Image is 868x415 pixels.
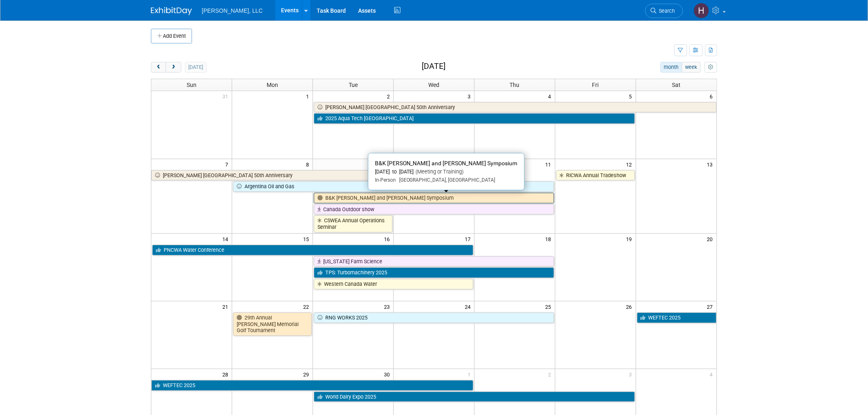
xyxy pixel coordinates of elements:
[545,301,555,312] span: 25
[467,369,474,379] span: 1
[672,82,681,88] span: Sat
[682,62,701,73] button: week
[383,301,393,312] span: 23
[592,82,599,88] span: Fri
[548,91,555,101] span: 4
[305,159,313,169] span: 8
[706,301,717,312] span: 27
[314,204,554,215] a: Canada Outdoor show
[467,91,474,101] span: 3
[151,62,166,73] button: prev
[151,380,473,391] a: WEFTEC 2025
[464,301,474,312] span: 24
[637,312,717,323] a: WEFTEC 2025
[151,29,192,43] button: Add Event
[375,169,518,176] div: [DATE] to [DATE]
[187,82,196,88] span: Sun
[383,234,393,244] span: 16
[305,91,313,101] span: 1
[422,62,445,71] h2: [DATE]
[626,234,636,244] span: 19
[414,169,464,175] span: (Meeting or Training)
[267,82,278,88] span: Mon
[656,8,675,14] span: Search
[185,62,207,73] button: [DATE]
[222,234,232,244] span: 14
[510,82,520,88] span: Thu
[314,193,554,203] a: B&K [PERSON_NAME] and [PERSON_NAME] Symposium
[202,7,263,14] span: [PERSON_NAME], LLC
[706,159,717,169] span: 13
[233,181,554,192] a: Argentina Oil and Gas
[628,369,636,379] span: 3
[151,7,192,15] img: ExhibitDay
[556,170,635,181] a: RICWA Annual Tradeshow
[628,91,636,101] span: 5
[233,312,312,336] a: 29th Annual [PERSON_NAME] Memorial Golf Tournament
[626,159,636,169] span: 12
[302,369,313,379] span: 29
[386,91,393,101] span: 2
[314,392,635,402] a: World Dairy Expo 2025
[660,62,682,73] button: month
[222,301,232,312] span: 21
[314,113,635,124] a: 2025 Aqua Tech [GEOGRAPHIC_DATA]
[152,245,473,255] a: PNCWA Water Conference
[705,62,717,73] button: myCustomButton
[428,82,439,88] span: Wed
[645,4,683,18] a: Search
[314,102,717,113] a: [PERSON_NAME] [GEOGRAPHIC_DATA] 50th Anniversary
[694,3,709,18] img: Hannah Mulholland
[222,369,232,379] span: 28
[314,256,554,267] a: [US_STATE] Farm Science
[706,234,717,244] span: 20
[709,369,717,379] span: 4
[375,160,518,166] span: B&K [PERSON_NAME] and [PERSON_NAME] Symposium
[166,62,181,73] button: next
[626,301,636,312] span: 26
[396,177,496,183] span: [GEOGRAPHIC_DATA], [GEOGRAPHIC_DATA]
[383,369,393,379] span: 30
[464,234,474,244] span: 17
[709,91,717,101] span: 6
[314,267,554,278] a: TPS: Turbomachinery 2025
[302,234,313,244] span: 15
[545,234,555,244] span: 18
[314,279,473,290] a: Western Canada Water
[222,91,232,101] span: 31
[224,159,232,169] span: 7
[302,301,313,312] span: 22
[314,215,393,232] a: CSWEA Annual Operations Seminar
[708,65,713,70] i: Personalize Calendar
[314,312,554,323] a: RNG WORKS 2025
[545,159,555,169] span: 11
[375,177,396,183] span: In-Person
[349,82,358,88] span: Tue
[548,369,555,379] span: 2
[151,170,393,181] a: [PERSON_NAME] [GEOGRAPHIC_DATA] 50th Anniversary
